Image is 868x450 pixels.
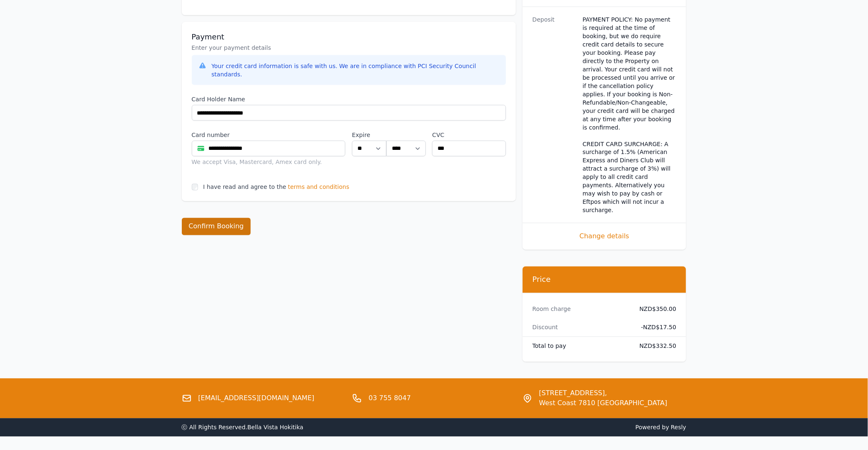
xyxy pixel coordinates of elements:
[198,394,315,404] a: [EMAIL_ADDRESS][DOMAIN_NAME]
[192,44,506,52] p: Enter your payment details
[533,342,626,350] dt: Total to pay
[212,62,499,78] div: Your credit card information is safe with us. We are in compliance with PCI Security Council stan...
[633,342,677,350] dd: NZD$332.50
[182,218,251,235] button: Confirm Booking
[533,232,677,242] span: Change details
[182,424,303,431] span: ⓒ All Rights Reserved. Bella Vista Hokitika
[192,32,506,42] h3: Payment
[539,389,668,399] span: [STREET_ADDRESS],
[192,95,506,103] label: Card Holder Name
[192,158,346,166] div: We accept Visa, Mastercard, Amex card only.
[533,275,677,285] h3: Price
[192,131,346,139] label: Card number
[583,15,677,215] dd: PAYMENT POLICY: No payment is required at the time of booking, but we do require credit card deta...
[671,424,686,431] a: Resly
[432,131,506,139] label: CVC
[533,15,576,215] dt: Deposit
[633,305,677,313] dd: NZD$350.00
[438,423,687,432] span: Powered by
[533,323,626,332] dt: Discount
[369,394,411,404] a: 03 755 8047
[533,305,626,313] dt: Room charge
[288,183,350,191] span: terms and conditions
[633,323,677,332] dd: - NZD$17.50
[539,399,668,408] span: West Coast 7810 [GEOGRAPHIC_DATA]
[203,184,286,191] label: I have read and agree to the
[386,131,425,139] label: .
[352,131,386,139] label: Expire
